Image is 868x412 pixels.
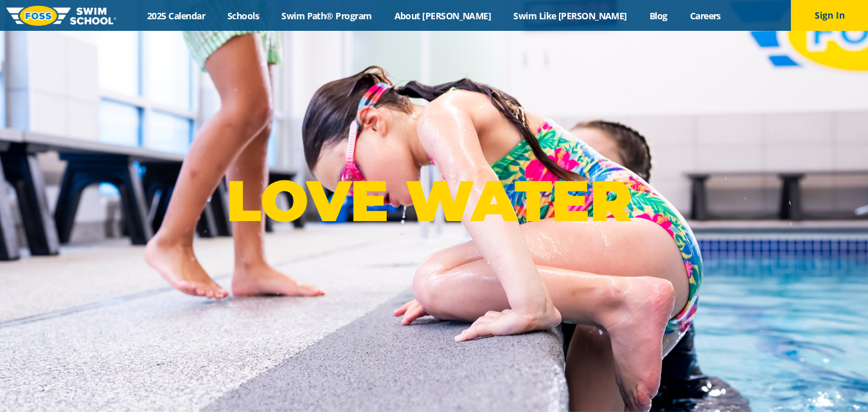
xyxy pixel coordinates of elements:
[678,10,732,22] a: Careers
[270,10,383,22] a: Swim Path® Program
[6,6,116,26] img: FOSS Swim School Logo
[638,10,678,22] a: Blog
[226,166,642,235] p: LOVE WATER
[383,10,502,22] a: About [PERSON_NAME]
[632,179,642,195] sup: ®
[502,10,639,22] a: Swim Like [PERSON_NAME]
[136,10,217,22] a: 2025 Calendar
[217,10,270,22] a: Schools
